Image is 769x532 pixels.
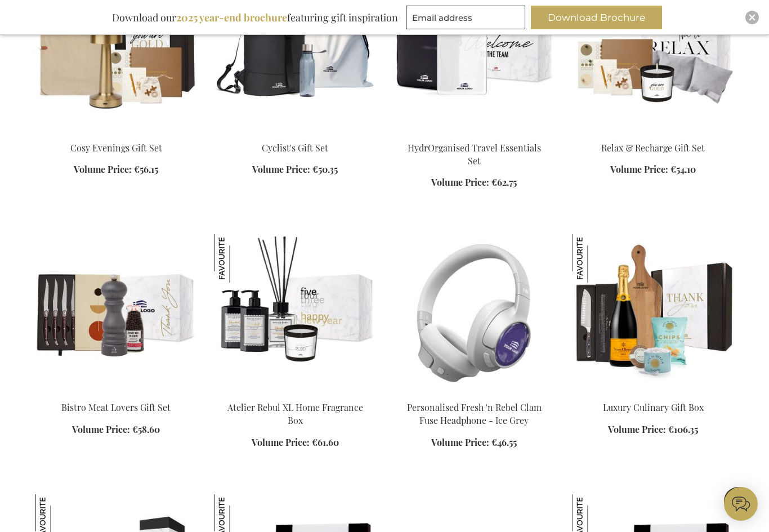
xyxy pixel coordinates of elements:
span: €106.35 [668,423,698,435]
span: €46.55 [491,436,517,448]
a: Volume Price: €62.75 [431,176,517,189]
input: Email address [406,6,525,29]
a: Volume Price: €50.35 [252,163,338,176]
span: €62.75 [491,176,517,188]
span: €54.10 [670,163,696,175]
a: Relax & Recharge Gift Set [573,128,734,138]
span: €58.60 [132,423,160,435]
span: Volume Price: [74,163,132,175]
img: Luxury Culinary Gift Box [573,234,734,392]
form: marketing offers and promotions [406,6,529,33]
img: Close [749,14,755,21]
span: €61.60 [312,436,339,448]
a: Cyclist's Gift Set [262,142,328,154]
span: Volume Price: [252,436,310,448]
a: Cosy Evenings Gift Set Cosy Evenings Gift Set [35,128,196,138]
iframe: belco-activator-frame [724,487,758,521]
span: €50.35 [312,163,338,175]
img: Personalised Fresh 'n Rebel Clam Fuse Headphone - Ice Grey [394,234,555,392]
a: HydrOrganised Travel Essentials Set [408,142,541,167]
a: Personalised Fresh 'n Rebel Clam Fuse Headphone - Ice Grey [394,387,555,398]
div: Download our featuring gift inspiration [107,6,403,29]
a: Volume Price: €56.15 [74,163,158,176]
span: Volume Price: [252,163,310,175]
a: Volume Price: €106.35 [608,423,698,436]
a: Volume Price: €54.10 [610,163,696,176]
a: Volume Price: €61.60 [252,436,339,449]
a: Atelier Rebul XL Home Fragrance Box Atelier Rebul XL Home Fragrance Box [214,387,375,398]
a: Luxury Culinary Gift Box Luxury Culinary Gift Box [573,387,734,398]
a: Bistro Meat Lovers Gift Set [61,401,171,413]
a: Bistro Meat Lovers Gift Set [35,387,196,398]
span: Volume Price: [431,436,489,448]
span: €56.15 [134,163,158,175]
a: Cyclist's Gift Set Cyclist's Gift Set [214,128,375,138]
span: Volume Price: [431,176,489,188]
img: Atelier Rebul XL Home Fragrance Box [214,234,375,392]
span: Volume Price: [610,163,668,175]
a: HydrOrganised Travel Essentials Set [394,128,555,138]
img: Bistro Meat Lovers Gift Set [35,234,196,392]
span: Volume Price: [72,423,130,435]
a: Atelier Rebul XL Home Fragrance Box [227,401,363,426]
span: Volume Price: [608,423,666,435]
a: Relax & Recharge Gift Set [601,142,705,154]
img: Luxury Culinary Gift Box [573,234,621,283]
div: Close [745,11,759,24]
b: 2025 year-end brochure [176,11,287,24]
a: Volume Price: €46.55 [431,436,517,449]
button: Download Brochure [531,6,662,29]
a: Volume Price: €58.60 [72,423,160,436]
a: Personalised Fresh 'n Rebel Clam Fuse Headphone - Ice Grey [407,401,542,426]
a: Luxury Culinary Gift Box [603,401,704,413]
a: Cosy Evenings Gift Set [70,142,162,154]
img: Atelier Rebul XL Home Fragrance Box [214,234,263,283]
